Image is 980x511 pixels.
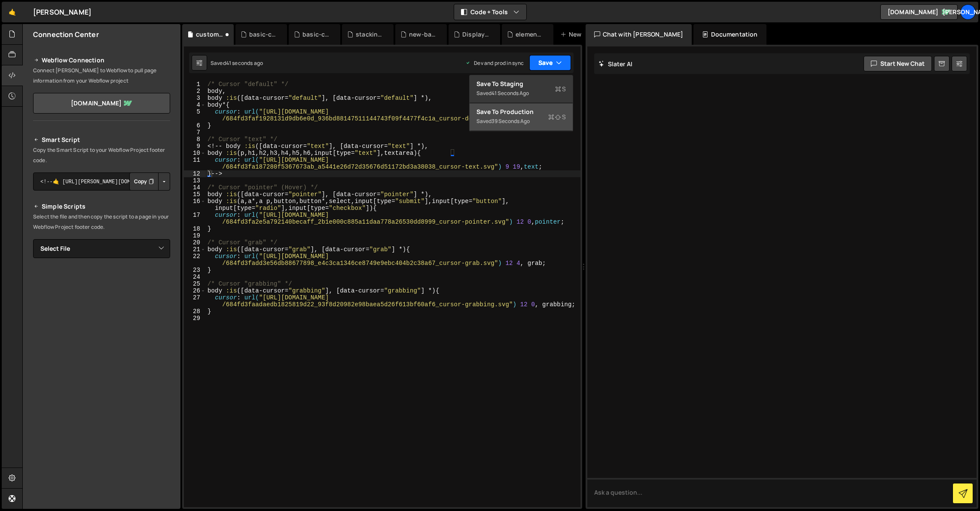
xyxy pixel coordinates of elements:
iframe: YouTube video player [33,272,171,350]
div: stacking-cards-parallax.js [356,30,383,39]
div: Dev and prod in sync [465,59,524,67]
iframe: YouTube video player [33,355,171,433]
span: S [548,113,566,121]
div: 41 seconds ago [492,89,529,97]
div: 18 [184,225,206,232]
button: Copy [129,172,159,191]
div: elements-reveal-scroll.js [516,30,543,39]
div: New File [560,30,596,39]
div: 23 [184,267,206,274]
button: Save [529,55,571,71]
div: 3 [184,95,206,102]
div: 6 [184,122,206,129]
h2: Slater AI [598,60,633,68]
a: 🤙 [2,2,23,22]
div: Saved [476,116,566,126]
div: 10 [184,150,206,157]
div: 17 [184,212,206,225]
div: 14 [184,184,206,191]
div: Display Count.js [462,30,490,39]
div: 25 [184,280,206,287]
div: 15 [184,191,206,198]
h2: Simple Scripts [33,201,170,212]
div: 13 [184,177,206,184]
button: Save to StagingS Saved41 seconds ago [470,75,573,103]
div: 41 seconds ago [226,59,263,67]
a: [DOMAIN_NAME] [33,93,170,114]
div: Button group with nested dropdown [129,172,170,191]
p: Select the file and then copy the script to a page in your Webflow Project footer code. [33,212,170,232]
textarea: <!--🤙 [URL][PERSON_NAME][DOMAIN_NAME]> <script>document.addEventListener("DOMContentLoaded", func... [33,172,170,191]
div: basic-custom-cursor.css [249,30,277,39]
div: 27 [184,294,206,308]
a: [DOMAIN_NAME] [880,4,958,20]
div: Save to Staging [476,80,566,88]
div: 1 [184,81,206,88]
div: 11 [184,157,206,170]
div: basic-custom-cursor.js [302,30,330,39]
div: new-badge.js [409,30,437,39]
div: 2 [184,88,206,95]
div: 24 [184,274,206,280]
a: [PERSON_NAME] [960,4,976,20]
div: 28 [184,308,206,315]
div: Saved [476,88,566,99]
button: Code + Tools [454,4,526,20]
div: Documentation [693,24,766,45]
div: 7 [184,129,206,136]
p: Copy the Smart Script to your Webflow Project footer code. [33,145,170,166]
div: 22 [184,253,206,267]
div: Saved [211,59,263,67]
h2: Webflow Connection [33,55,170,65]
div: 21 [184,246,206,253]
div: 29 [184,315,206,322]
div: 9 [184,143,206,150]
span: S [555,85,566,93]
div: Chat with [PERSON_NAME] [586,24,692,45]
div: 4 [184,102,206,108]
p: Connect [PERSON_NAME] to Webflow to pull page information from your Webflow project [33,65,170,86]
div: 8 [184,136,206,143]
div: custom-cursor.css [196,30,223,39]
div: 20 [184,239,206,246]
h2: Smart Script [33,135,170,145]
button: Save to ProductionS Saved39 seconds ago [470,103,573,131]
div: 16 [184,198,206,212]
div: Save to Production [476,108,566,116]
div: 39 seconds ago [492,117,530,125]
div: 19 [184,232,206,239]
div: 12 [184,170,206,177]
div: 5 [184,108,206,122]
button: Start new chat [864,56,932,71]
div: [PERSON_NAME] [33,7,92,17]
h2: Connection Center [33,30,99,39]
div: 26 [184,287,206,294]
